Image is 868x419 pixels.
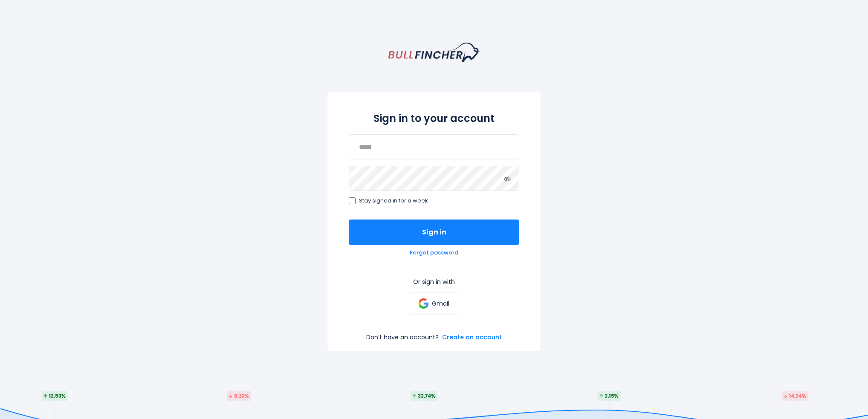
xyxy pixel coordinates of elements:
button: Sign in [349,220,519,245]
span: Stay signed in for a week [359,197,428,205]
a: homepage [388,43,480,62]
input: Stay signed in for a week [349,197,356,204]
a: Create an account [442,333,502,341]
a: Gmail [408,292,460,315]
p: Don’t have an account? [366,333,439,341]
p: Gmail [432,300,449,307]
p: Or sign in with [349,278,519,286]
h2: Sign in to your account [349,111,519,126]
a: Forgot password [410,249,458,257]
